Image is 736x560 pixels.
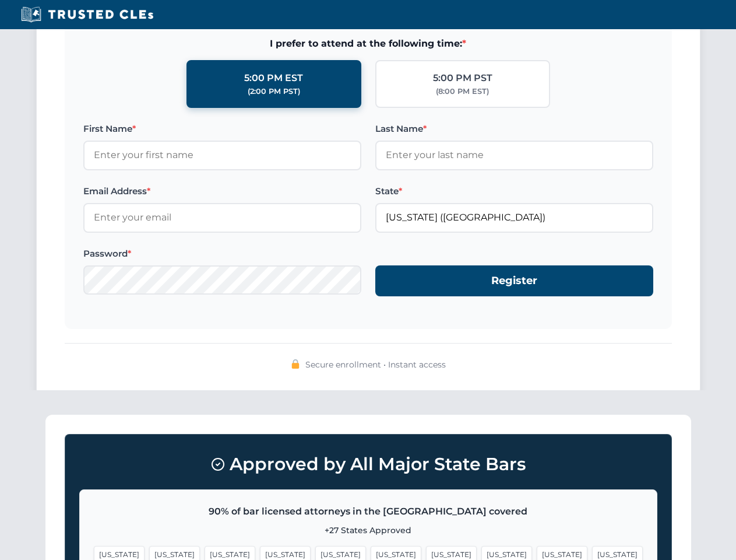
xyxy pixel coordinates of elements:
[79,449,657,480] h3: Approved by All Major State Bars
[375,184,653,198] label: State
[244,71,303,86] div: 5:00 PM EST
[94,504,643,519] p: 90% of bar licensed attorneys in the [GEOGRAPHIC_DATA] covered
[248,86,300,97] div: (2:00 PM PST)
[17,6,157,23] img: Trusted CLEs
[83,184,361,198] label: Email Address
[291,359,300,369] img: 🔒
[94,524,643,537] p: +27 States Approved
[375,141,653,170] input: Enter your last name
[305,358,446,371] span: Secure enrollment • Instant access
[83,203,361,232] input: Enter your email
[83,122,361,136] label: First Name
[436,86,489,97] div: (8:00 PM EST)
[83,247,361,261] label: Password
[83,141,361,170] input: Enter your first name
[433,71,492,86] div: 5:00 PM PST
[375,203,653,232] input: Florida (FL)
[375,265,653,296] button: Register
[375,122,653,136] label: Last Name
[83,36,653,51] span: I prefer to attend at the following time:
